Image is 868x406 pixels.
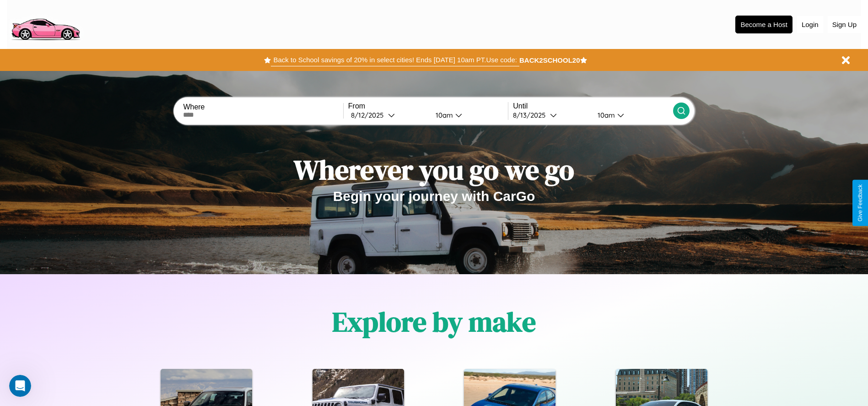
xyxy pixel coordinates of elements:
[183,103,343,111] label: Where
[431,111,455,119] div: 10am
[348,110,428,120] button: 8/12/2025
[857,184,863,222] div: Give Feedback
[735,16,793,33] button: Become a Host
[513,111,550,119] div: 8 / 13 / 2025
[271,54,519,66] button: Back to School savings of 20% in select cities! Ends [DATE] 10am PT.Use code:
[519,56,580,64] b: BACK2SCHOOL20
[828,16,861,33] button: Sign Up
[348,102,508,110] label: From
[797,16,823,33] button: Login
[428,110,508,120] button: 10am
[7,5,84,43] img: logo
[513,102,673,110] label: Until
[9,375,31,397] iframe: Intercom live chat
[590,110,673,120] button: 10am
[332,303,536,341] h1: Explore by make
[351,111,388,119] div: 8 / 12 / 2025
[593,111,617,119] div: 10am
